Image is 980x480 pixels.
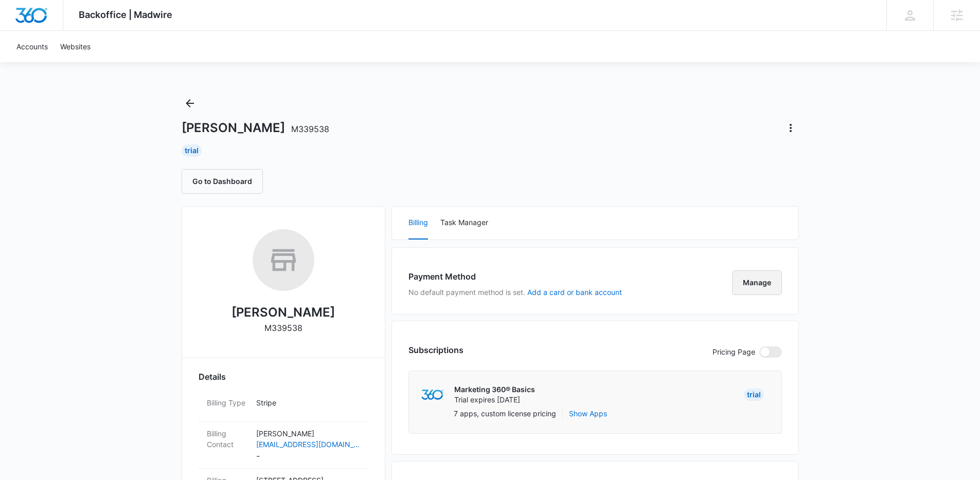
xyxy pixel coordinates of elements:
span: Backoffice | Madwire [79,9,172,20]
p: No default payment method is set. [408,287,622,298]
p: [PERSON_NAME] [256,428,360,439]
dt: Billing Contact [207,428,248,450]
p: Stripe [256,397,360,408]
h1: [PERSON_NAME] [182,120,329,136]
h3: Payment Method [408,270,622,283]
span: Details [199,371,226,383]
p: 7 apps, custom license pricing [454,408,556,419]
p: M339538 [264,322,302,334]
button: Manage [732,270,782,295]
button: Show Apps [569,408,607,419]
div: Trial [182,144,202,157]
dd: - [256,428,360,462]
button: Add a card or bank account [527,289,622,296]
p: Trial expires [DATE] [454,395,535,405]
button: Actions [782,120,799,136]
div: Trial [744,389,764,401]
span: M339538 [291,124,329,134]
p: Marketing 360® Basics [454,384,535,395]
a: [EMAIL_ADDRESS][DOMAIN_NAME] [256,439,360,450]
img: marketing360Logo [421,390,443,400]
button: Go to Dashboard [182,169,263,194]
a: Accounts [10,31,54,62]
p: Pricing Page [712,346,755,358]
h2: [PERSON_NAME] [231,303,335,322]
div: Billing Contact[PERSON_NAME][EMAIL_ADDRESS][DOMAIN_NAME]- [199,422,368,469]
a: Websites [54,31,97,62]
dt: Billing Type [207,397,248,408]
div: Billing TypeStripe [199,391,368,422]
h3: Subscriptions [408,344,464,356]
button: Billing [408,207,428,239]
button: Task Manager [440,207,488,239]
button: Back [182,95,198,112]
